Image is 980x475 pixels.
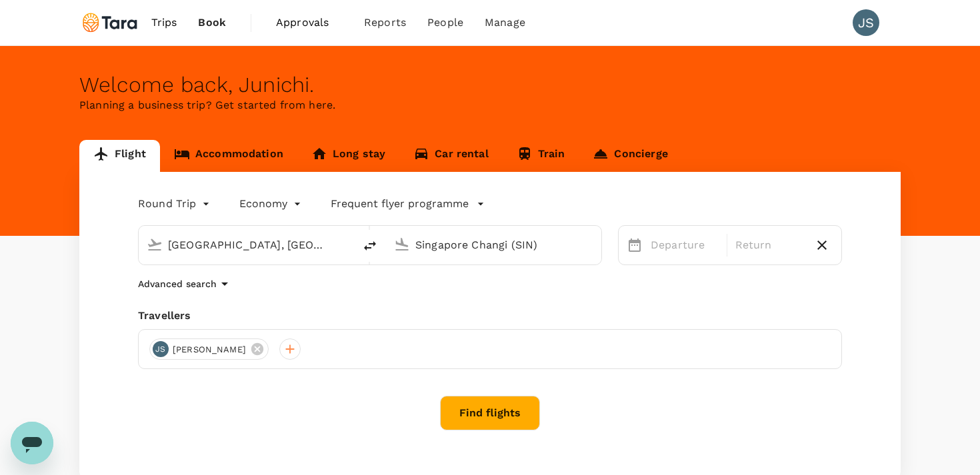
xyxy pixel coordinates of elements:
[427,15,463,31] span: People
[485,15,525,31] span: Manage
[153,341,169,357] div: JS
[354,230,386,262] button: delete
[297,140,399,172] a: Long stay
[415,235,573,255] input: Going to
[331,196,469,212] p: Frequent flyer programme
[168,235,326,255] input: Depart from
[165,343,254,356] span: [PERSON_NAME]
[853,9,879,36] div: JS
[151,15,177,31] span: Trips
[276,15,343,31] span: Approvals
[331,196,485,212] button: Frequent flyer programme
[79,140,160,172] a: Flight
[79,97,901,113] p: Planning a business trip? Get started from here.
[239,193,304,215] div: Economy
[149,338,269,360] div: JS[PERSON_NAME]
[364,15,406,31] span: Reports
[138,193,213,215] div: Round Trip
[579,140,681,172] a: Concierge
[503,140,579,172] a: Train
[138,276,233,292] button: Advanced search
[138,308,842,324] div: Travellers
[79,8,141,37] img: Tara Climate Ltd
[345,243,347,246] button: Open
[735,237,803,253] p: Return
[198,15,226,31] span: Book
[440,396,540,430] button: Find flights
[79,73,901,97] div: Welcome back , Junichi .
[138,277,217,290] p: Advanced search
[11,422,53,464] iframe: メッセージングウィンドウを開くボタン
[592,243,595,246] button: Open
[160,140,297,172] a: Accommodation
[651,237,719,253] p: Departure
[399,140,503,172] a: Car rental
